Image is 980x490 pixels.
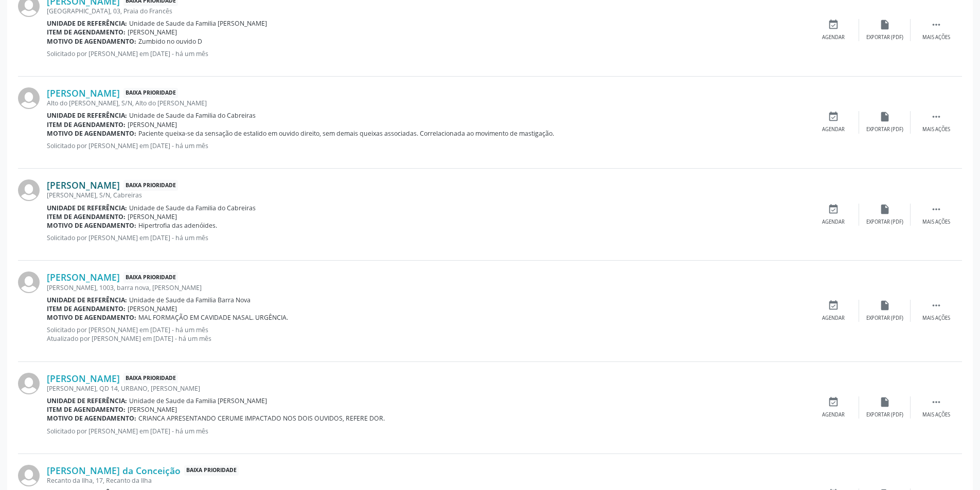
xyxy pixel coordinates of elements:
span: Unidade de Saude da Familia do Cabreiras [129,204,256,212]
i:  [931,204,942,215]
span: MAL FORMAÇÃO EM CAVIDADE NASAL. URGÊNCIA. [138,313,288,322]
span: Baixa Prioridade [184,465,239,476]
p: Solicitado por [PERSON_NAME] em [DATE] - há um mês [47,427,808,435]
div: Exportar (PDF) [866,411,903,419]
b: Motivo de agendamento: [47,37,136,46]
i:  [931,300,942,311]
span: [PERSON_NAME] [128,405,177,414]
img: img [18,179,40,201]
a: [PERSON_NAME] [47,87,120,99]
a: [PERSON_NAME] [47,373,120,384]
i: event_available [828,19,839,30]
i: event_available [828,204,839,215]
i: insert_drive_file [879,396,890,408]
i:  [931,111,942,122]
div: Agendar [822,219,845,226]
b: Item de agendamento: [47,28,126,37]
div: Mais ações [922,411,950,419]
span: Baixa Prioridade [123,373,178,384]
b: Motivo de agendamento: [47,313,136,322]
p: Solicitado por [PERSON_NAME] em [DATE] - há um mês [47,141,808,150]
i:  [931,19,942,30]
span: [PERSON_NAME] [128,120,177,129]
i: event_available [828,111,839,122]
b: Unidade de referência: [47,396,127,405]
span: [PERSON_NAME] [128,28,177,37]
p: Solicitado por [PERSON_NAME] em [DATE] - há um mês [47,233,808,242]
div: Mais ações [922,315,950,322]
div: [PERSON_NAME], QD 14, URBANO, [PERSON_NAME] [47,384,808,393]
div: Agendar [822,315,845,322]
div: Agendar [822,126,845,133]
span: Baixa Prioridade [123,180,178,191]
div: Exportar (PDF) [866,34,903,41]
b: Item de agendamento: [47,405,126,414]
b: Unidade de referência: [47,19,127,28]
p: Solicitado por [PERSON_NAME] em [DATE] - há um mês [47,49,808,58]
div: Alto do [PERSON_NAME], S/N, Alto do [PERSON_NAME] [47,99,808,107]
div: Agendar [822,34,845,41]
div: [PERSON_NAME], S/N, Cabreiras [47,191,808,199]
i: event_available [828,396,839,408]
span: [PERSON_NAME] [128,212,177,221]
span: Baixa Prioridade [123,272,178,283]
b: Motivo de agendamento: [47,129,136,138]
a: [PERSON_NAME] da Conceição [47,465,181,476]
b: Item de agendamento: [47,212,126,221]
img: img [18,87,40,109]
i: insert_drive_file [879,111,890,122]
a: [PERSON_NAME] [47,271,120,283]
span: [PERSON_NAME] [128,304,177,313]
i: insert_drive_file [879,19,890,30]
span: Unidade de Saude da Familia Barra Nova [129,296,251,304]
b: Motivo de agendamento: [47,414,136,423]
div: Mais ações [922,219,950,226]
div: Exportar (PDF) [866,219,903,226]
span: Hipertrofia das adenóides. [138,221,217,230]
span: CRIANCA APRESENTANDO CERUME IMPACTADO NOS DOIS OUVIDOS, REFERE DOR. [138,414,385,423]
span: Unidade de Saude da Familia [PERSON_NAME] [129,396,267,405]
div: [GEOGRAPHIC_DATA], 03, Praia do Francês [47,7,808,15]
div: Exportar (PDF) [866,315,903,322]
i: insert_drive_file [879,300,890,311]
i: insert_drive_file [879,204,890,215]
a: [PERSON_NAME] [47,179,120,191]
span: Baixa Prioridade [123,88,178,99]
div: Mais ações [922,126,950,133]
b: Unidade de referência: [47,204,127,212]
p: Solicitado por [PERSON_NAME] em [DATE] - há um mês Atualizado por [PERSON_NAME] em [DATE] - há um... [47,325,808,343]
div: Mais ações [922,34,950,41]
b: Unidade de referência: [47,111,127,120]
span: Unidade de Saude da Familia do Cabreiras [129,111,256,120]
b: Item de agendamento: [47,120,126,129]
b: Item de agendamento: [47,304,126,313]
div: Exportar (PDF) [866,126,903,133]
b: Unidade de referência: [47,296,127,304]
div: Agendar [822,411,845,419]
img: img [18,373,40,394]
span: Paciente queixa-se da sensação de estalido em ouvido direito, sem demais queixas associadas. Corr... [138,129,554,138]
span: Unidade de Saude da Familia [PERSON_NAME] [129,19,267,28]
div: Recanto da Ilha, 17, Recanto da Ilha [47,476,808,485]
span: Zumbido no ouvido D [138,37,202,46]
b: Motivo de agendamento: [47,221,136,230]
img: img [18,271,40,293]
i: event_available [828,300,839,311]
div: [PERSON_NAME], 1003, barra nova, [PERSON_NAME] [47,283,808,292]
i:  [931,396,942,408]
